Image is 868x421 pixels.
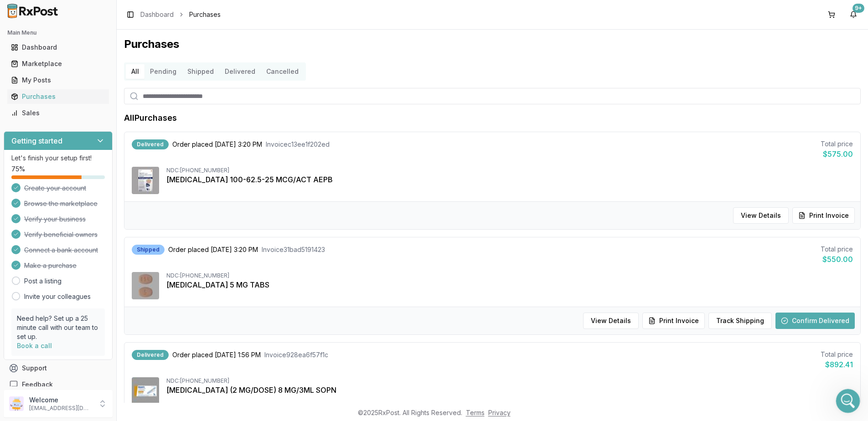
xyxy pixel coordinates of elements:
div: Manuel says… [7,52,175,98]
img: Ozempic (2 MG/DOSE) 8 MG/3ML SOPN [132,377,159,405]
button: Home [143,4,160,21]
button: Delivered [219,64,261,79]
div: ok thanks [137,103,168,112]
p: Let's finish your setup first! [11,154,105,163]
div: the generic just came out [78,208,175,228]
a: Sales [7,105,109,121]
button: Upload attachment [43,298,51,306]
p: Welcome [29,395,93,405]
textarea: Message… [8,279,175,295]
span: Order placed [DATE] 3:20 PM [168,245,258,254]
button: Print Invoice [642,313,705,329]
span: 75 % [11,164,25,174]
span: Browse the marketplace [24,199,98,208]
nav: breadcrumb [140,10,221,19]
button: Print Invoice [792,207,855,224]
button: Purchases [4,89,113,104]
span: Verify beneficial owners [24,230,98,239]
button: Shipped [182,64,219,79]
div: LUIS says… [7,118,175,154]
a: Privacy [488,409,511,416]
button: Track Shipping [708,313,772,329]
img: Profile image for Manuel [26,5,41,20]
span: Order placed [DATE] 3:20 PM [172,140,262,149]
span: Invoice c13ee1f202ed [266,140,330,149]
div: The other package i am calling fedex because it says they have it but will add tracking once its ... [7,52,150,90]
div: I probably will have an answer in an hour about [MEDICAL_DATA] [7,23,150,51]
div: I probably will have an answer in an hour about [MEDICAL_DATA] [15,28,142,46]
button: Emoji picker [14,298,21,306]
div: Sorry about that and it does man i havent been in the pharmacy about a year or 2 and everything h... [7,154,150,200]
div: 9+ [852,4,864,13]
h1: [PERSON_NAME] [44,5,103,11]
span: Create your account [24,184,86,193]
span: Verify your business [24,215,86,224]
div: Total price [821,350,853,359]
div: Manuel says… [7,23,175,52]
button: View Details [733,207,789,224]
button: Feedback [4,376,113,393]
div: Shipped [132,245,165,255]
div: [DATE] [7,235,175,247]
div: Sales [11,108,105,118]
div: LUIS says… [7,247,175,283]
div: ok thanks [129,98,175,118]
button: View Details [583,313,639,329]
a: Post a listing [24,277,62,286]
img: Trelegy Ellipta 100-62.5-25 MCG/ACT AEPB [132,167,159,194]
div: Purchases [11,92,105,101]
button: Gif picker [29,298,36,306]
div: LUIS says… [7,208,175,236]
p: Active [44,11,62,21]
div: [MEDICAL_DATA] (2 MG/DOSE) 8 MG/3ML SOPN [166,385,853,395]
button: My Posts [4,73,113,87]
button: Support [4,360,113,376]
div: hey i need trelegy 100 and [MEDICAL_DATA] 5mg please [40,253,168,271]
a: Dashboard [7,39,109,56]
a: Marketplace [7,56,109,72]
div: The other package i am calling fedex because it says they have it but will add tracking once its ... [15,58,142,85]
a: My Posts [7,72,109,88]
button: Marketplace [4,56,113,71]
div: [MEDICAL_DATA] 5 MG TABS [166,279,853,290]
button: Scroll to bottom [83,258,99,273]
span: Connect a bank account [24,246,98,255]
button: All [126,64,145,79]
div: NDC: [PHONE_NUMBER] [166,167,853,174]
div: cancel the [MEDICAL_DATA]. i am sorry. i just realized that it has generic now [33,118,175,147]
button: Dashboard [4,40,113,55]
h1: All Purchases [124,112,177,124]
div: Close [160,4,176,20]
div: NDC: [PHONE_NUMBER] [166,272,853,279]
button: Pending [145,64,182,79]
img: RxPost Logo [4,4,62,18]
span: Order placed [DATE] 1:56 PM [172,350,261,359]
p: [EMAIL_ADDRESS][DOMAIN_NAME] [29,405,93,412]
h2: Main Menu [7,29,109,36]
div: Dashboard [11,43,105,52]
a: Dashboard [140,10,174,19]
iframe: Intercom live chat [836,389,860,413]
div: NDC: [PHONE_NUMBER] [166,377,853,385]
h3: Getting started [11,135,62,146]
img: Eliquis 5 MG TABS [132,272,159,299]
div: Marketplace [11,59,105,68]
a: Book a call [17,342,52,349]
div: $550.00 [821,254,853,265]
a: Terms [466,409,485,416]
div: Manuel says… [7,154,175,208]
a: Invite your colleagues [24,292,91,301]
button: Cancelled [261,64,304,79]
a: Purchases [7,88,109,105]
div: hey i need trelegy 100 and [MEDICAL_DATA] 5mg please [33,247,175,276]
button: 9+ [846,7,861,22]
span: Purchases [189,10,221,19]
div: Delivered [132,139,169,149]
p: Need help? Set up a 25 minute call with our team to set up. [17,314,99,341]
span: Make a purchase [24,261,77,270]
div: cancel the [MEDICAL_DATA]. i am sorry. i just realized that it has generic now [40,123,168,141]
span: Invoice 928ea6f57f1c [264,350,328,359]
